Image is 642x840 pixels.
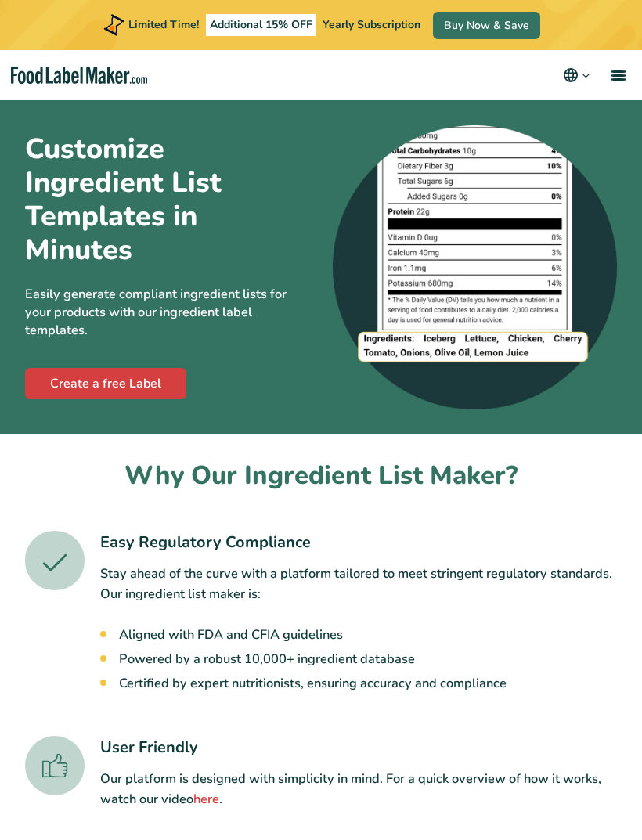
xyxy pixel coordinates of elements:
a: Food Label Maker homepage [11,67,147,85]
h3: User Friendly [100,736,617,759]
img: A green tick icon. [25,531,85,590]
li: Certified by expert nutritionists, ensuring accuracy and compliance [119,675,617,693]
a: menu [592,50,642,100]
span: Yearly Subscription [323,17,420,32]
a: here [193,790,219,808]
h2: Why Our Ingredient List Maker? [25,460,617,493]
p: Easily generate compliant ingredient lists for your products with our ingredient label templates. [25,286,309,340]
span: Additional 15% OFF [206,14,316,36]
li: Aligned with FDA and CFIA guidelines [119,626,617,644]
li: Powered by a robust 10,000+ ingredient database [119,651,617,669]
a: Create a free Label [25,368,186,399]
img: A zoomed-in screenshot of an ingredient list at the bottom of a nutrition label. [333,125,617,409]
a: Buy Now & Save [433,12,540,39]
img: A green thumbs up icon. [25,736,85,795]
button: Change language [561,66,592,85]
h1: Customize Ingredient List Templates in Minutes [25,132,309,268]
h3: Easy Regulatory Compliance [100,531,617,554]
p: Stay ahead of the curve with a platform tailored to meet stringent regulatory standards. Our ingr... [100,564,617,605]
span: Limited Time! [128,17,199,32]
p: Our platform is designed with simplicity in mind. For a quick overview of how it works, watch our... [100,769,617,810]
